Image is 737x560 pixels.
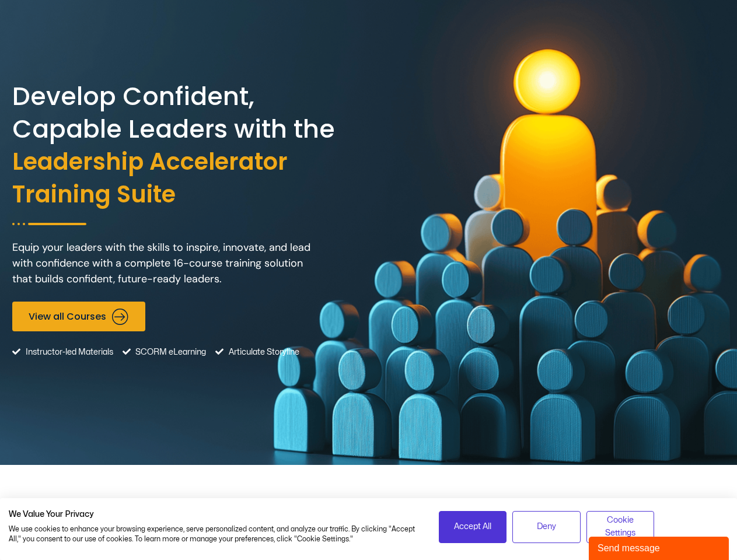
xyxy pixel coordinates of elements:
[132,337,206,367] span: SCORM eLearning
[23,337,113,367] span: Instructor-led Materials
[594,514,647,540] span: Cookie Settings
[439,511,507,543] button: Accept all cookies
[454,520,491,533] span: Accept All
[589,534,731,560] iframe: chat widget
[12,302,145,331] a: View all Courses
[512,511,581,543] button: Deny all cookies
[537,520,556,533] span: Deny
[12,146,366,211] span: Leadership Accelerator Training Suite
[226,337,299,367] span: Articulate Storyline
[12,80,366,211] h2: Develop Confident, Capable Leaders with the
[586,511,655,543] button: Adjust cookie preferences
[9,524,421,544] p: We use cookies to enhance your browsing experience, serve personalized content, and analyze our t...
[12,240,316,287] p: Equip your leaders with the skills to inspire, innovate, and lead with confidence with a complete...
[29,311,106,322] span: View all Courses
[9,509,421,520] h2: We Value Your Privacy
